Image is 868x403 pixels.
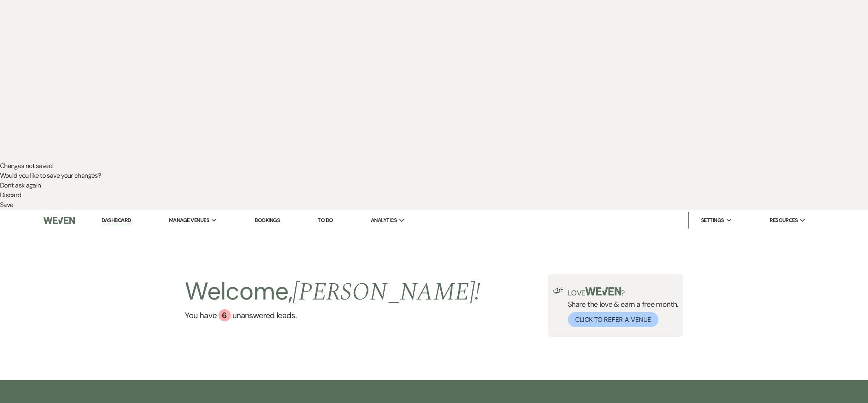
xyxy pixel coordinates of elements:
a: To Do [318,217,333,224]
a: Bookings [255,217,280,224]
span: Resources [770,216,798,224]
div: Share the love & earn a free month. [563,287,678,327]
img: loud-speaker-illustration.svg [553,287,563,294]
button: Click to Refer a Venue [568,312,658,327]
h2: Welcome, [185,274,480,309]
div: 6 [219,309,231,321]
img: weven-logo-green.svg [585,287,621,295]
span: [PERSON_NAME] ! [292,274,480,311]
img: Weven Logo [43,212,75,229]
a: Dashboard [102,217,131,224]
p: Love ? [568,287,678,297]
a: You have 6 unanswered leads. [185,309,480,321]
span: Manage Venues [169,216,209,224]
span: Settings [701,216,724,224]
span: Analytics [371,216,397,224]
